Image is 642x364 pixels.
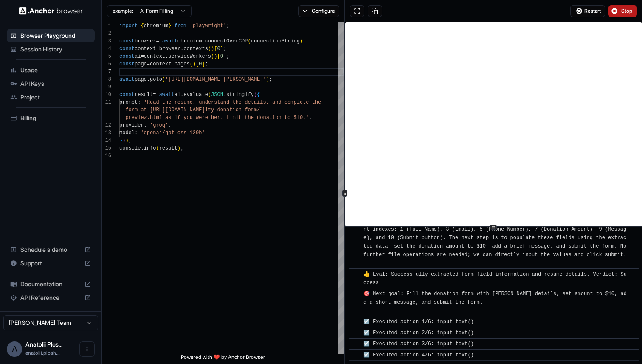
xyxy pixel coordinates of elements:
span: ( [208,92,211,98]
span: . [141,145,144,151]
span: ) [177,145,180,151]
span: ; [205,61,208,67]
span: ​ [353,318,357,326]
span: 'Read the resume, understand the details, and comp [144,99,297,105]
span: ) [266,76,269,82]
span: Project [20,93,91,102]
span: { [257,92,260,98]
span: page [135,61,147,67]
span: ​ [353,329,357,337]
span: ( [162,76,165,82]
span: import [119,23,138,29]
span: const [119,54,135,59]
span: Restart [584,8,601,14]
span: . [165,54,168,59]
div: 8 [102,76,111,83]
button: Open in full screen [350,5,364,17]
span: ai [175,92,180,98]
span: goto [150,76,162,82]
span: ] [220,46,223,52]
span: ; [226,54,229,59]
span: ai [135,54,141,59]
span: JSON [211,92,223,98]
span: ☑️ Executed action 1/6: input_text() [363,319,474,325]
div: API Keys [7,77,95,90]
span: evaluate [183,92,208,98]
span: ( [254,92,257,98]
span: Stop [621,8,633,14]
span: ) [211,46,214,52]
button: Stop [608,5,637,17]
span: chromium [144,23,169,29]
span: ] [223,54,226,59]
div: 3 [102,37,111,45]
span: ] [202,61,205,67]
span: const [119,46,135,52]
span: Usage [20,66,91,74]
span: context [144,54,165,59]
span: . [147,76,150,82]
span: API Keys [20,79,91,88]
span: result [135,92,153,98]
div: Billing [7,111,95,125]
span: 👍 Eval: Successfully extracted form field information and resume details. Verdict: Success [363,271,627,286]
span: } [119,138,122,144]
span: const [119,61,135,67]
span: page [135,76,147,82]
span: [ [217,54,220,59]
div: 11 [102,99,111,106]
span: ( [190,61,193,67]
div: 12 [102,121,111,129]
span: ​ [353,351,357,359]
span: 'openai/gpt-oss-120b' [141,130,205,136]
span: info [144,145,156,151]
span: ; [129,138,132,144]
span: ( [211,54,214,59]
span: . [180,92,183,98]
span: = [141,54,144,59]
div: 10 [102,91,111,99]
span: serviceWorkers [168,54,211,59]
button: Copy session ID [368,5,382,17]
span: ​ [353,270,357,279]
span: 💡 Thinking: We have successfully extracted [PERSON_NAME] personal details from the resume (full n... [363,201,630,258]
span: chromium [177,38,202,44]
span: ) [122,138,125,144]
span: ​ [353,340,357,348]
div: 1 [102,22,111,30]
span: example: [113,8,133,14]
span: browser [135,38,156,44]
span: Support [20,259,81,268]
div: Support [7,257,95,270]
span: : [138,99,141,105]
span: prompt [119,99,138,105]
span: . [202,38,205,44]
div: 5 [102,53,111,60]
div: Session History [7,42,95,56]
span: = [147,61,150,67]
span: ; [269,76,272,82]
span: ☑️ Executed action 4/6: input_text() [363,352,474,358]
span: connectionString [251,38,300,44]
span: , [309,115,312,121]
div: Schedule a demo [7,243,95,257]
span: context [135,46,156,52]
span: { [141,23,144,29]
span: = [156,46,159,52]
div: 16 [102,152,111,160]
span: preview.html as if you were her. Limit the donatio [125,115,278,121]
span: [ [196,61,199,67]
span: Browser Playground [20,31,91,40]
span: console [119,145,141,151]
span: ; [223,46,226,52]
div: 9 [102,83,111,91]
div: 4 [102,45,111,53]
span: API Reference [20,293,81,302]
span: result [159,145,177,151]
span: ) [300,38,303,44]
span: provider [119,122,144,128]
span: ; [226,23,229,29]
div: Browser Playground [7,29,95,42]
span: ) [125,138,128,144]
span: ( [208,46,211,52]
